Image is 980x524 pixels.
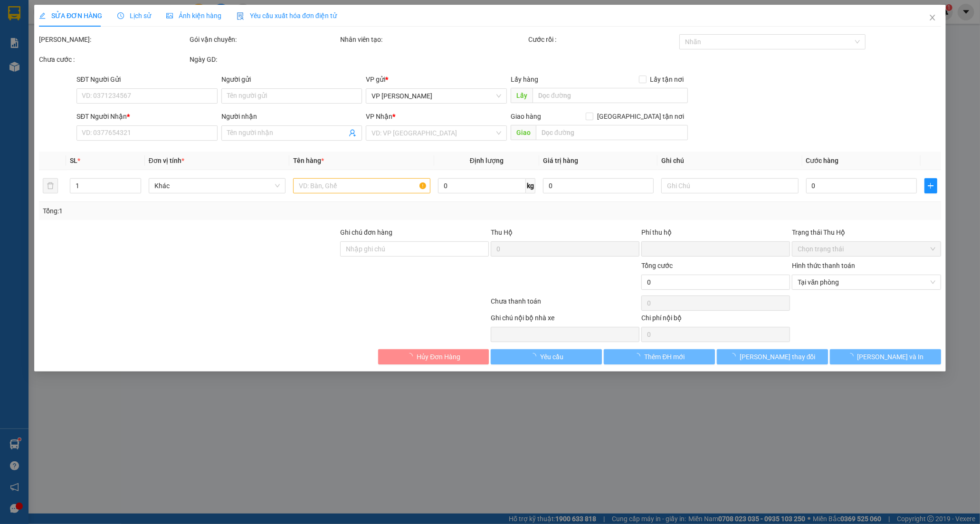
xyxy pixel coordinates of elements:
[924,178,937,193] button: plus
[511,76,538,83] span: Lấy hàng
[530,353,540,360] span: loading
[43,206,378,216] div: Tổng: 1
[340,229,392,236] label: Ghi chú đơn hàng
[830,349,941,364] button: [PERSON_NAME] và In
[378,349,489,364] button: Hủy Đơn Hàng
[221,111,362,122] div: Người nhận
[490,296,640,313] div: Chưa thanh toán
[470,157,504,164] span: Định lượng
[536,125,688,140] input: Dọc đường
[661,178,798,193] input: Ghi Chú
[526,178,535,193] span: kg
[349,129,357,137] span: user-add
[543,157,578,164] span: Giá trị hàng
[929,14,936,21] span: close
[604,349,715,364] button: Thêm ĐH mới
[39,12,46,19] span: edit
[511,113,541,120] span: Giao hàng
[237,12,337,19] span: Yêu cầu xuất hóa đơn điện tử
[642,227,790,241] div: Phí thu hộ
[593,111,688,122] span: [GEOGRAPHIC_DATA] tận nơi
[190,34,338,45] div: Gói vận chuyển:
[847,353,857,360] span: loading
[491,313,639,327] div: Ghi chú nội bộ nhà xe
[647,74,688,85] span: Lấy tận nơi
[740,352,816,362] span: [PERSON_NAME] thay đổi
[5,70,109,84] li: In ngày: 07:30 15/10
[70,157,77,164] span: SL
[372,89,502,103] span: VP Phan Rang
[166,12,173,19] span: picture
[407,353,417,360] span: loading
[340,34,526,45] div: Nhân viên tạo:
[76,74,218,85] div: SĐT Người Gửi
[857,352,924,362] span: [PERSON_NAME] và In
[5,5,57,57] img: logo.jpg
[925,182,937,190] span: plus
[5,57,109,70] li: [PERSON_NAME]
[806,157,839,164] span: Cước hàng
[798,242,935,256] span: Chọn trạng thái
[340,241,489,257] input: Ghi chú đơn hàng
[39,34,188,45] div: [PERSON_NAME]:
[417,352,461,362] span: Hủy Đơn Hàng
[39,12,102,19] span: SỬA ĐƠN HÀNG
[634,353,645,360] span: loading
[76,111,218,122] div: SĐT Người Nhận
[798,275,935,289] span: Tại văn phòng
[43,178,58,193] button: delete
[117,12,124,19] span: clock-circle
[491,229,513,236] span: Thu Hộ
[166,12,221,19] span: Ảnh kiện hàng
[491,349,602,364] button: Yêu cầu
[237,12,244,20] img: icon
[717,349,828,364] button: [PERSON_NAME] thay đổi
[657,152,802,170] th: Ghi chú
[529,34,677,45] div: Cước rồi :
[919,5,946,31] button: Close
[511,125,536,140] span: Giao
[366,74,507,85] div: VP gửi
[39,54,188,65] div: Chưa cước :
[729,353,740,360] span: loading
[511,88,533,103] span: Lấy
[642,313,790,327] div: Chi phí nội bộ
[366,113,393,120] span: VP Nhận
[190,54,338,65] div: Ngày GD:
[533,88,688,103] input: Dọc đường
[645,352,685,362] span: Thêm ĐH mới
[293,178,430,193] input: VD: Bàn, Ghế
[293,157,324,164] span: Tên hàng
[154,179,280,193] span: Khác
[117,12,151,19] span: Lịch sử
[540,352,563,362] span: Yêu cầu
[149,157,184,164] span: Đơn vị tính
[642,262,673,269] span: Tổng cước
[792,262,856,269] label: Hình thức thanh toán
[221,74,362,85] div: Người gửi
[792,227,941,238] div: Trạng thái Thu Hộ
